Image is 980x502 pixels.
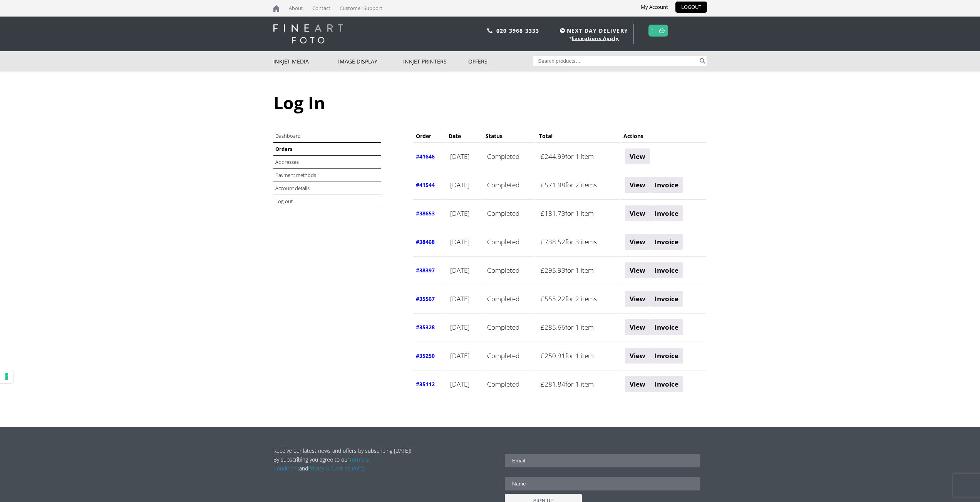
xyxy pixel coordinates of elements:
[541,152,544,161] span: £
[533,56,698,66] input: Search products…
[482,228,535,255] td: Completed
[541,294,544,303] span: £
[450,266,469,275] time: [DATE]
[625,348,650,364] a: View order 35250
[541,380,544,389] span: £
[416,380,435,388] a: View order number 35112
[416,238,435,245] a: View order number 38468
[449,132,461,140] span: Date
[450,180,469,189] time: [DATE]
[650,205,683,221] a: Invoice order number 38653
[487,28,493,33] img: phone.svg
[450,351,469,360] time: [DATE]
[482,256,535,284] td: Completed
[505,454,700,467] input: Email
[536,256,619,284] td: for 1 item
[275,172,316,178] a: Payment methods
[450,294,469,303] time: [DATE]
[416,267,435,274] a: View order number 38397
[486,132,503,140] span: Status
[416,352,435,359] a: View order number 35250
[338,51,403,72] a: Image Display
[273,446,415,473] p: Receive our latest news and offers by subscribing [DATE]! By subscribing you agree to our and
[482,142,535,170] td: Completed
[650,319,683,335] a: Invoice order number 35328
[450,323,469,332] time: [DATE]
[468,51,533,72] a: Offers
[541,266,544,275] span: £
[541,209,565,218] span: 181.73
[572,35,619,42] a: Exceptions Apply
[541,237,544,246] span: £
[416,132,431,140] span: Order
[539,132,553,140] span: Total
[651,25,655,36] a: 1
[403,51,468,72] a: Inkjet Printers
[698,56,707,66] button: Search
[560,28,565,33] img: time.svg
[273,51,338,72] a: Inkjet Media
[541,152,565,161] span: 244.99
[625,205,650,221] a: View order 38653
[536,342,619,369] td: for 1 item
[650,234,683,250] a: Invoice order number 38468
[675,2,707,13] a: LOGOUT
[650,177,683,193] a: Invoice order number 41544
[625,319,650,335] a: View order 35328
[416,324,435,331] a: View order number 35328
[308,465,367,472] a: Privacy & Cookies Policy.
[650,291,683,307] a: Invoice order number 35567
[541,351,544,360] span: £
[635,2,674,13] a: My Account
[659,28,665,33] img: basket.svg
[625,177,650,193] a: View order 41544
[275,132,301,139] a: Dashboard
[650,376,683,392] a: Invoice order number 35112
[625,376,650,392] a: View order 35112
[273,130,404,208] nav: Account pages
[541,380,565,389] span: 281.84
[482,370,535,398] td: Completed
[273,91,707,114] h1: Log In
[450,152,469,161] time: [DATE]
[450,237,469,246] time: [DATE]
[541,180,565,189] span: 571.98
[625,262,650,278] a: View order 38397
[558,26,628,35] span: NEXT DAY DELIVERY
[275,145,292,152] a: Orders
[541,351,565,360] span: 250.91
[536,370,619,398] td: for 1 item
[416,153,435,160] a: View order number 41646
[416,295,435,302] a: View order number 35567
[482,171,535,198] td: Completed
[541,323,565,332] span: 285.66
[625,148,650,164] a: View order 41646
[275,158,299,165] a: Addresses
[625,234,650,250] a: View order 38468
[482,199,535,227] td: Completed
[625,291,650,307] a: View order 35567
[541,323,544,332] span: £
[541,209,544,218] span: £
[650,348,683,364] a: Invoice order number 35250
[482,285,535,312] td: Completed
[541,294,565,303] span: 553.22
[541,237,565,246] span: 738.52
[536,313,619,341] td: for 1 item
[536,199,619,227] td: for 1 item
[450,380,469,389] time: [DATE]
[496,27,539,34] a: 020 3968 3333
[650,262,683,278] a: Invoice order number 38397
[623,132,643,140] span: Actions
[541,266,565,275] span: 295.93
[505,477,700,490] input: Name
[536,228,619,255] td: for 3 items
[416,210,435,217] a: View order number 38653
[482,313,535,341] td: Completed
[275,185,310,192] a: Account details
[536,171,619,198] td: for 2 items
[275,198,293,205] a: Log out
[541,180,544,189] span: £
[416,181,435,188] a: View order number 41544
[273,24,343,43] img: logo-white.svg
